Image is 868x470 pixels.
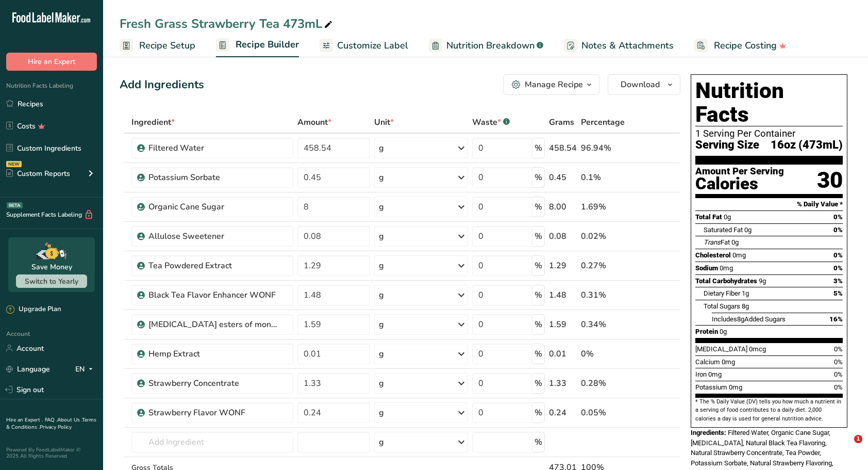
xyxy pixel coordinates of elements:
[854,435,862,443] span: 1
[731,238,739,246] span: 0g
[729,383,742,391] span: 0mg
[833,226,843,234] span: 0%
[429,34,543,57] a: Nutrition Breakdown
[379,230,384,242] div: g
[549,230,577,242] div: 0.08
[379,436,384,448] div: g
[581,230,631,242] div: 0.02%
[694,34,787,57] a: Recipe Costing
[695,198,843,210] section: % Daily Value *
[40,424,72,431] a: Privacy Policy
[379,348,384,360] div: g
[691,429,726,436] span: Ingredients:
[833,277,843,285] span: 3%
[704,238,721,246] i: Trans
[834,370,843,378] span: 0%
[57,416,82,424] a: About Us .
[581,260,631,272] div: 0.27%
[379,260,384,272] div: g
[148,171,277,184] div: Potassium Sorbate
[6,416,43,424] a: Hire an Expert .
[148,260,277,272] div: Tea Powdered Extract
[120,76,204,93] div: Add Ingredients
[6,416,96,431] a: Terms & Conditions .
[695,251,731,259] span: Cholesterol
[581,348,631,360] div: 0%
[704,289,740,297] span: Dietary Fiber
[732,251,746,259] span: 0mg
[695,383,727,391] span: Potassium
[549,318,577,331] div: 1.59
[6,447,97,459] div: Powered By FoodLabelMaker © 2025 All Rights Reserved
[714,39,777,53] span: Recipe Costing
[742,289,749,297] span: 1g
[581,142,631,154] div: 96.94%
[25,277,78,286] span: Switch to Yearly
[148,201,277,213] div: Organic Cane Sugar
[379,289,384,301] div: g
[446,39,535,53] span: Nutrition Breakdown
[742,302,749,310] span: 8g
[549,407,577,419] div: 0.24
[833,251,843,259] span: 0%
[720,264,733,272] span: 0mg
[503,74,599,95] button: Manage Recipe
[737,315,744,323] span: 8g
[581,171,631,184] div: 0.1%
[6,360,50,378] a: Language
[379,377,384,390] div: g
[695,277,757,285] span: Total Carbohydrates
[833,435,858,460] iframe: Intercom live chat
[379,407,384,419] div: g
[833,213,843,221] span: 0%
[148,407,277,419] div: Strawberry Flavor WONF
[31,262,72,272] div: Save Money
[834,345,843,353] span: 0%
[720,328,727,335] span: 0g
[549,142,577,154] div: 458.54
[6,304,61,315] div: Upgrade Plan
[472,116,510,128] div: Waste
[564,34,674,57] a: Notes & Attachments
[771,139,843,152] span: 16oz (473mL)
[695,79,843,126] h1: Nutrition Facts
[148,289,277,301] div: Black Tea Flavor Enhancer WONF
[549,260,577,272] div: 1.29
[581,377,631,390] div: 0.28%
[833,289,843,297] span: 5%
[549,171,577,184] div: 0.45
[549,201,577,213] div: 8.00
[695,328,718,335] span: Protein
[6,168,70,179] div: Custom Reports
[834,358,843,366] span: 0%
[695,139,759,152] span: Serving Size
[148,348,277,360] div: Hemp Extract
[695,176,784,191] div: Calories
[581,116,625,128] span: Percentage
[16,274,87,288] button: Switch to Yearly
[621,78,660,91] span: Download
[148,318,277,331] div: [MEDICAL_DATA] esters of mono- and diglycerides of fatty acids (E472c)
[379,201,384,213] div: g
[379,171,384,184] div: g
[581,201,631,213] div: 1.69%
[148,377,277,390] div: Strawberry Concentrate
[704,302,740,310] span: Total Sugars
[581,407,631,419] div: 0.05%
[834,383,843,391] span: 0%
[581,39,674,53] span: Notes & Attachments
[549,116,574,128] span: Grams
[695,213,722,221] span: Total Fat
[581,318,631,331] div: 0.34%
[236,38,299,52] span: Recipe Builder
[695,370,707,378] span: Iron
[695,358,720,366] span: Calcium
[120,14,335,33] div: Fresh Grass Strawberry Tea 473mL
[6,53,97,71] button: Hire an Expert
[525,78,583,91] div: Manage Recipe
[608,74,680,95] button: Download
[75,363,97,375] div: EN
[337,39,408,53] span: Customize Label
[722,358,735,366] span: 0mg
[744,226,752,234] span: 0g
